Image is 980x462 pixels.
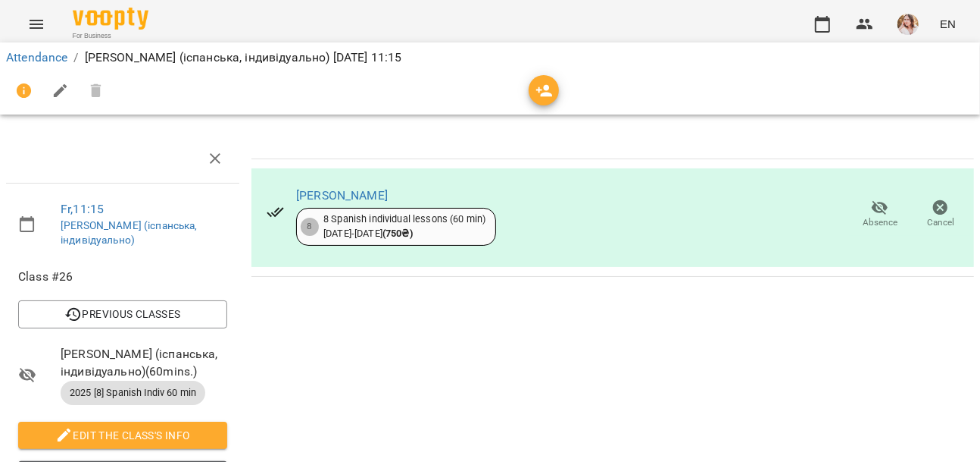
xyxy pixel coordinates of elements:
[18,422,227,449] button: Edit the class's Info
[73,49,78,67] li: /
[73,8,148,30] img: Voopty Logo
[18,268,227,286] span: Class #26
[6,50,67,64] a: Attendance
[301,218,319,236] div: 8
[18,300,227,328] button: Previous Classes
[910,193,971,236] button: Cancel
[61,345,227,381] span: [PERSON_NAME] (іспанська, індивідуально) ( 60 mins. )
[934,10,962,38] button: EN
[30,426,215,445] span: Edit the class's Info
[323,212,485,240] div: 8 Spanish individual lessons (60 min) [DATE] - [DATE]
[863,216,897,229] span: Absence
[897,14,919,35] img: cd58824c68fe8f7eba89630c982c9fb7.jpeg
[73,31,148,41] span: For Business
[85,49,402,67] p: [PERSON_NAME] (іспанська, індивідуально) [DATE] 11:15
[382,228,413,239] b: ( 750 ₴ )
[6,49,974,67] nav: breadcrumb
[296,188,388,203] a: [PERSON_NAME]
[18,6,55,42] button: Menu
[30,305,215,323] span: Previous Classes
[850,193,910,236] button: Absence
[61,202,104,216] a: Fr , 11:15
[61,386,205,400] span: 2025 [8] Spanish Indiv 60 min
[927,216,954,229] span: Cancel
[61,219,198,247] a: [PERSON_NAME] (іспанська, індивідуально)
[940,16,956,32] span: EN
